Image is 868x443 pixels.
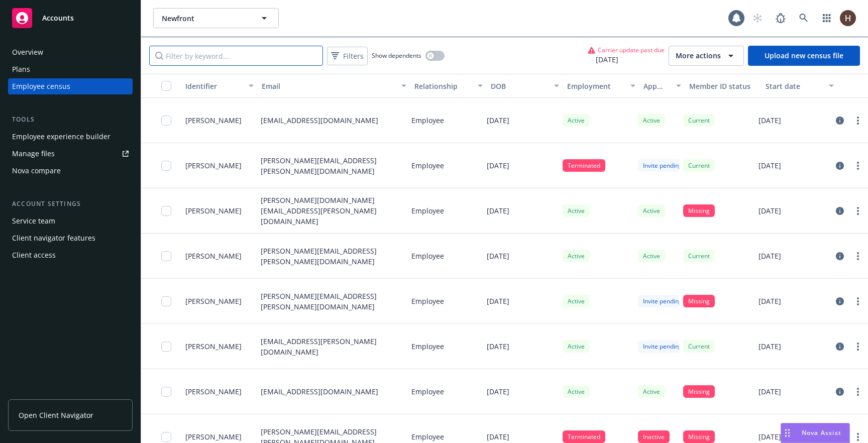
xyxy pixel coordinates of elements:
div: Missing [683,385,715,398]
a: circleInformation [834,341,846,353]
p: [EMAIL_ADDRESS][DOMAIN_NAME] [261,386,378,397]
div: Invite pending [638,340,687,353]
p: [DATE] [487,205,509,216]
p: [DATE] [487,386,509,397]
a: Client access [8,247,133,263]
a: circleInformation [834,386,846,398]
div: Invite pending [638,159,687,172]
a: circleInformation [834,160,846,172]
input: Toggle Row Selected [161,296,171,306]
p: [EMAIL_ADDRESS][PERSON_NAME][DOMAIN_NAME] [261,336,403,357]
p: [DATE] [487,251,509,261]
p: [PERSON_NAME][DOMAIN_NAME][EMAIL_ADDRESS][PERSON_NAME][DOMAIN_NAME] [261,195,403,227]
p: [DATE] [758,205,781,216]
div: Current [683,340,715,353]
div: Active [638,114,665,127]
div: Active [563,204,590,217]
span: Newfront [162,13,249,24]
div: Drag to move [781,423,794,442]
a: more [852,386,864,398]
div: Client navigator features [12,230,95,246]
a: Upload new census file [748,46,860,66]
button: Start date [762,74,838,98]
p: Employee [411,115,444,126]
p: [DATE] [758,251,781,261]
button: DOB [487,74,563,98]
span: [PERSON_NAME] [185,341,242,352]
div: Missing [683,295,715,307]
a: Start snowing [747,8,768,28]
img: photo [840,10,856,26]
p: [DATE] [758,431,781,442]
p: [DATE] [758,386,781,397]
span: Filters [343,51,364,61]
div: Overview [12,44,43,60]
a: Client navigator features [8,230,133,246]
span: Nova Assist [802,428,841,437]
input: Toggle Row Selected [161,206,171,216]
p: [DATE] [758,296,781,306]
div: Active [563,340,590,353]
p: [DATE] [487,296,509,306]
button: Newfront [153,8,279,28]
input: Select all [161,81,171,91]
div: Start date [766,81,823,91]
a: Search [794,8,814,28]
div: Service team [12,213,55,229]
button: Employment [563,74,639,98]
p: [DATE] [487,431,509,442]
span: [PERSON_NAME] [185,431,242,442]
p: [PERSON_NAME][EMAIL_ADDRESS][PERSON_NAME][DOMAIN_NAME] [261,246,403,267]
p: Employee [411,205,444,216]
div: Inactive [638,430,670,443]
a: Service team [8,213,133,229]
button: Nova Assist [781,423,850,443]
button: Email [258,74,410,98]
div: Nova compare [12,163,61,179]
p: [DATE] [487,115,509,126]
a: Employee census [8,78,133,94]
span: [PERSON_NAME] [185,160,242,171]
a: circleInformation [834,115,846,127]
div: Active [563,385,590,398]
input: Toggle Row Selected [161,251,171,261]
span: Accounts [42,14,74,22]
div: Invite pending [638,295,687,307]
div: Member ID status [689,81,757,91]
a: Overview [8,44,133,60]
span: [PERSON_NAME] [185,386,242,397]
div: Employee census [12,78,70,94]
div: Active [638,250,665,262]
div: Active [563,114,590,127]
p: [DATE] [487,160,509,171]
p: Employee [411,341,444,352]
a: circleInformation [834,250,846,262]
div: Missing [683,204,715,217]
a: more [852,341,864,353]
div: Current [683,159,715,172]
p: [EMAIL_ADDRESS][DOMAIN_NAME] [261,115,378,126]
button: More actions [669,46,744,66]
span: Open Client Navigator [19,410,93,420]
a: Nova compare [8,163,133,179]
button: App status [639,74,685,98]
div: Current [683,114,715,127]
div: Active [638,385,665,398]
p: [DATE] [758,115,781,126]
div: Plans [12,61,30,77]
div: Missing [683,430,715,443]
input: Toggle Row Selected [161,161,171,171]
button: Member ID status [685,74,762,98]
div: Active [563,250,590,262]
p: Employee [411,251,444,261]
a: Switch app [817,8,837,28]
p: [DATE] [758,341,781,352]
a: more [852,250,864,262]
div: Client access [12,247,56,263]
button: Filters [327,47,368,65]
a: Plans [8,61,133,77]
span: [PERSON_NAME] [185,251,242,261]
span: Filters [329,49,366,63]
a: more [852,115,864,127]
p: [DATE] [758,160,781,171]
